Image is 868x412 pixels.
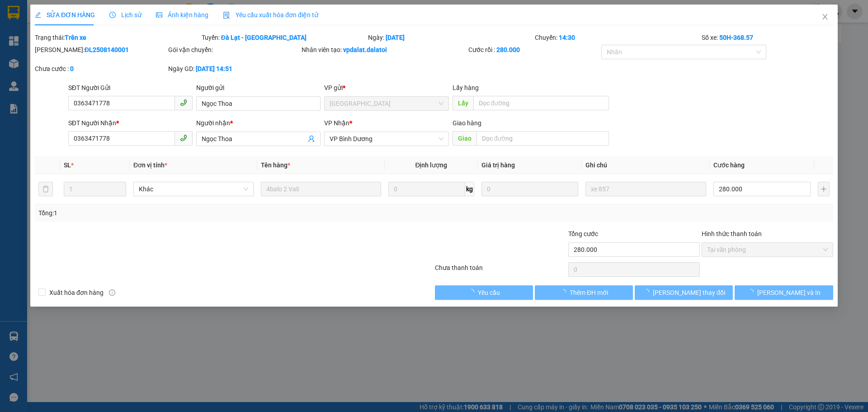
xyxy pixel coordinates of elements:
[308,135,316,142] span: user-add
[473,96,609,110] input: Dọc đường
[735,285,833,300] button: [PERSON_NAME] và In
[34,33,201,43] div: Trạng thái:
[747,289,757,295] span: loading
[343,46,387,53] b: vpdalat.dalatoi
[139,182,248,196] span: Khác
[46,288,107,298] span: Xuất hóa đơn hàng
[434,263,567,279] div: Chưa thanh toán
[221,34,307,41] b: Đà Lạt - [GEOGRAPHIC_DATA]
[635,285,733,300] button: [PERSON_NAME] thay đổi
[156,12,162,18] span: picture
[481,161,515,169] span: Giá trị hàng
[180,134,187,142] span: phone
[559,34,575,41] b: 14:30
[465,182,474,196] span: kg
[481,182,579,196] input: 0
[535,285,633,300] button: Thêm ĐH mới
[196,118,321,128] div: Người nhận
[109,289,115,296] span: info-circle
[156,11,208,19] span: Ảnh kiện hàng
[70,65,74,72] b: 0
[261,161,290,169] span: Tên hàng
[38,182,53,196] button: delete
[35,64,166,74] div: Chưa cước :
[302,45,467,55] div: Nhân viên tạo:
[65,34,86,41] b: Trên xe
[435,285,533,300] button: Yêu cầu
[582,156,710,174] th: Ghi chú
[38,208,335,218] div: Tổng: 1
[223,12,230,19] img: icon
[821,13,829,20] span: close
[196,65,232,72] b: [DATE] 14:51
[68,118,193,128] div: SĐT Người Nhận
[476,131,609,146] input: Dọc đường
[261,182,381,196] input: VD: Bàn, Ghế
[468,289,478,295] span: loading
[496,46,520,53] b: 280.000
[368,33,534,43] div: Ngày:
[818,182,830,196] button: plus
[534,33,701,43] div: Chuyến:
[180,99,187,106] span: phone
[568,230,598,237] span: Tổng cước
[453,96,473,110] span: Lấy
[85,46,129,53] b: ĐL2508140001
[201,33,368,43] div: Tuyến:
[133,161,167,169] span: Đơn vị tính
[330,97,443,110] span: Đà Lạt
[453,84,479,91] span: Lấy hàng
[330,132,443,146] span: VP Bình Dương
[35,45,166,55] div: [PERSON_NAME]:
[653,288,725,298] span: [PERSON_NAME] thay đổi
[386,34,405,41] b: [DATE]
[812,5,838,30] button: Close
[223,11,318,19] span: Yêu cầu xuất hóa đơn điện tử
[560,289,570,295] span: loading
[453,119,481,127] span: Giao hàng
[35,12,41,18] span: edit
[757,288,821,298] span: [PERSON_NAME] và In
[453,131,476,146] span: Giao
[415,161,448,169] span: Định lượng
[196,83,321,93] div: Người gửi
[168,64,300,74] div: Ngày GD:
[570,288,608,298] span: Thêm ĐH mới
[643,289,653,295] span: loading
[468,45,600,55] div: Cước rồi :
[109,12,116,18] span: clock-circle
[325,83,449,93] div: VP gửi
[325,119,350,127] span: VP Nhận
[35,11,95,19] span: SỬA ĐƠN HÀNG
[64,161,71,169] span: SL
[68,83,193,93] div: SĐT Người Gửi
[719,34,753,41] b: 50H-368.57
[478,288,500,298] span: Yêu cầu
[586,182,706,196] input: Ghi Chú
[109,11,142,19] span: Lịch sử
[713,161,745,169] span: Cước hàng
[701,33,834,43] div: Số xe:
[707,243,828,256] span: Tại văn phòng
[702,230,762,237] label: Hình thức thanh toán
[168,45,300,55] div: Gói vận chuyển:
